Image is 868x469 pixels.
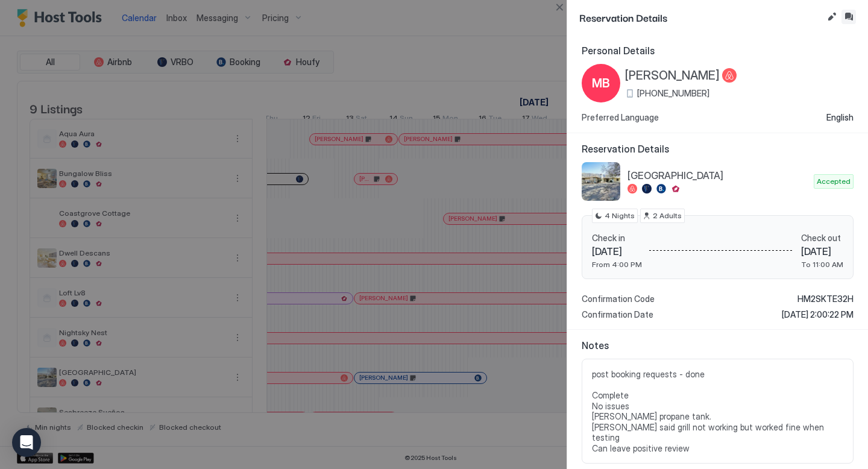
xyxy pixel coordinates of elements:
button: Edit reservation [825,10,839,24]
span: Accepted [817,176,851,187]
span: Preferred Language [582,112,659,123]
div: listing image [582,162,620,201]
span: [DATE] 2:00:22 PM [782,309,854,320]
span: Confirmation Date [582,309,653,320]
span: [GEOGRAPHIC_DATA] [627,169,809,181]
span: post booking requests - done Complete No issues [PERSON_NAME] propane tank. [PERSON_NAME] said gr... [592,369,843,453]
span: [DATE] [592,245,642,257]
span: Notes [582,339,854,351]
span: 2 Adults [653,210,682,221]
span: Reservation Details [582,143,854,155]
span: Personal Details [582,45,854,57]
span: Reservation Details [579,10,822,25]
button: Inbox [841,10,856,24]
span: Check in [592,233,642,244]
span: [DATE] [801,245,843,257]
span: [PHONE_NUMBER] [637,88,709,99]
span: Check out [801,233,843,244]
div: Open Intercom Messenger [12,428,41,457]
span: Confirmation Code [582,294,655,304]
span: English [826,112,854,123]
span: 4 Nights [605,210,635,221]
span: MB [592,74,610,92]
span: From 4:00 PM [592,260,642,269]
span: HM2SKTE32H [797,294,854,304]
span: To 11:00 AM [801,260,843,269]
span: [PERSON_NAME] [625,68,720,83]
